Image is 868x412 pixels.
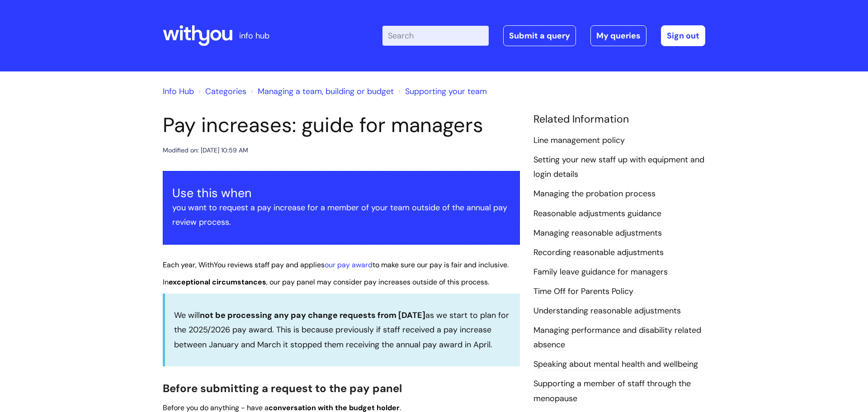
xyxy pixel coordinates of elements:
a: Sign out [661,25,705,46]
a: Reasonable adjustments guidance [533,208,661,220]
a: Setting your new staff up with equipment and login details [533,154,704,180]
li: Solution home [196,84,246,99]
p: We will as we start to plan for the 2025/2026 pay award. This is because previously if staff rece... [174,308,511,352]
h4: Related Information [533,113,705,126]
strong: exceptional circumstances [169,277,266,287]
a: Submit a query [503,25,576,46]
a: Managing performance and disability related absence [533,325,701,351]
div: Modified on: [DATE] 10:59 AM [163,145,248,156]
span: Each year, WithYou reviews staff pay and applies to make sure our pay is fair and inclusive. [163,260,509,270]
a: our pay award [325,260,373,270]
li: Supporting your team [396,84,487,99]
a: Speaking about mental health and wellbeing [533,359,698,370]
li: Managing a team, building or budget [249,84,394,99]
span: Before submitting a request to the pay panel [163,381,402,395]
a: Supporting a member of staff through the menopause [533,378,691,404]
a: Categories [205,86,246,97]
a: Managing a team, building or budget [258,86,394,97]
a: Info Hub [163,86,194,97]
div: | - [382,25,705,46]
a: Managing reasonable adjustments [533,227,662,239]
h3: Use this when [172,186,510,200]
a: Line management policy [533,135,625,147]
p: info hub [239,28,269,43]
a: Understanding reasonable adjustments [533,305,681,317]
a: Managing the probation process [533,188,656,200]
h1: Pay increases: guide for managers [163,113,520,137]
a: Recording reasonable adjustments [533,247,664,259]
a: My queries [590,25,646,46]
a: Family leave guidance for managers [533,266,668,278]
input: Search [382,26,489,46]
a: Supporting your team [405,86,487,97]
span: In , our pay panel may consider pay increases outside of this process. [163,277,489,287]
a: Time Off for Parents Policy [533,286,633,298]
p: you want to request a pay increase for a member of your team outside of the annual pay review pro... [172,200,510,230]
strong: not be processing any pay change requests from [DATE] [200,310,425,321]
